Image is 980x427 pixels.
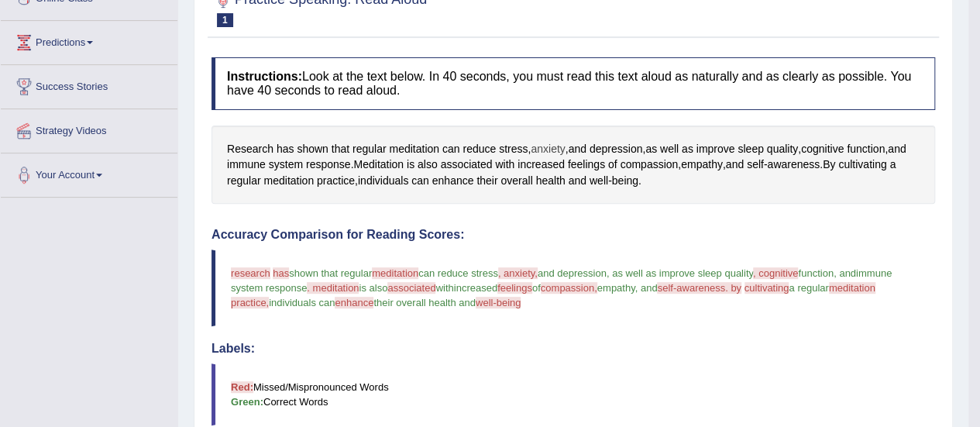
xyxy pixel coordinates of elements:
a: Success Stories [1,65,177,104]
h4: Labels: [211,342,935,356]
span: Click to see word definition [358,173,408,189]
span: Click to see word definition [767,141,798,157]
span: meditation [829,282,875,294]
span: Click to see word definition [500,173,532,189]
span: Click to see word definition [306,157,351,173]
span: Click to see word definition [612,173,638,189]
span: well-being [476,297,521,308]
b: Instructions: [227,70,302,83]
span: Click to see word definition [682,141,693,157]
h4: Look at the text below. In 40 seconds, you must read this text aloud as naturally and as clearly ... [211,57,935,109]
span: has [273,267,289,279]
span: shown that regular [289,267,372,279]
span: Click to see word definition [353,157,404,173]
a: Strategy Videos [1,109,177,148]
span: Click to see word definition [681,157,723,173]
span: a regular [789,282,828,294]
span: Click to see word definition [317,173,355,189]
span: Click to see word definition [590,173,608,189]
span: , [607,267,610,279]
span: Click to see word definition [696,141,735,157]
span: Click to see word definition [889,157,896,173]
span: Click to see word definition [569,141,586,157]
span: Click to see word definition [277,141,294,157]
a: Your Account [1,153,177,192]
span: Click to see word definition [645,141,657,157]
span: and [839,267,856,279]
span: feelings [497,282,532,294]
span: Click to see word definition [440,157,492,173]
span: self-awareness. by [657,282,741,294]
span: Click to see word definition [418,157,438,173]
span: Click to see word definition [620,157,678,173]
span: Click to see word definition [726,157,744,173]
span: compassion, [541,282,597,294]
span: Click to see word definition [442,141,460,157]
span: Click to see word definition [297,141,328,157]
span: Click to see word definition [462,141,496,157]
span: enhance [335,297,373,308]
span: research [231,267,270,279]
span: , [834,267,837,279]
span: . meditation [307,282,359,294]
span: of [532,282,541,294]
span: Click to see word definition [499,141,528,157]
span: Click to see word definition [411,173,429,189]
span: Click to see word definition [227,141,273,157]
span: Click to see word definition [518,157,565,173]
span: practice, [231,297,269,308]
span: , [635,282,638,294]
span: empathy [597,282,635,294]
span: Click to see word definition [332,141,349,157]
span: individuals can [269,297,335,308]
span: Click to see word definition [660,141,679,157]
b: Green: [231,396,263,408]
blockquote: Missed/Mispronounced Words Correct Words [211,363,935,425]
span: Click to see word definition [738,141,763,157]
span: Click to see word definition [767,157,820,173]
span: Click to see word definition [569,173,586,189]
div: , , , , , . , , - . , - . [211,126,935,205]
span: Click to see word definition [263,173,314,189]
span: Click to see word definition [823,157,835,173]
span: Click to see word definition [227,173,261,189]
span: Click to see word definition [590,141,643,157]
span: Click to see word definition [495,157,514,173]
a: Predictions [1,21,177,60]
span: increased [454,282,497,294]
span: Click to see word definition [536,173,566,189]
span: their overall health and [373,297,476,308]
span: and [641,282,658,294]
span: Click to see word definition [352,141,387,157]
span: associated [387,282,435,294]
span: Click to see word definition [847,141,885,157]
span: Click to see word definition [608,157,617,173]
span: , cognitive [753,267,799,279]
span: Click to see word definition [568,157,605,173]
b: Red: [231,381,253,393]
span: function [798,267,834,279]
span: Click to see word definition [227,157,266,173]
span: with [435,282,453,294]
span: Click to see word definition [389,141,439,157]
span: Click to see word definition [531,141,565,157]
h4: Accuracy Comparison for Reading Scores: [211,228,935,242]
span: as well as improve sleep quality [612,267,753,279]
span: 1 [217,13,233,27]
span: Click to see word definition [747,157,764,173]
span: Click to see word definition [838,157,886,173]
span: Click to see word definition [432,173,474,189]
span: meditation [372,267,418,279]
span: Click to see word definition [407,157,414,173]
span: Click to see word definition [476,173,497,189]
span: and depression [538,267,607,279]
span: is also [359,282,387,294]
span: Click to see word definition [269,157,303,173]
span: can reduce stress [418,267,498,279]
span: Click to see word definition [888,141,906,157]
span: , anxiety, [498,267,538,279]
span: cultivating [744,282,789,294]
span: Click to see word definition [801,141,844,157]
